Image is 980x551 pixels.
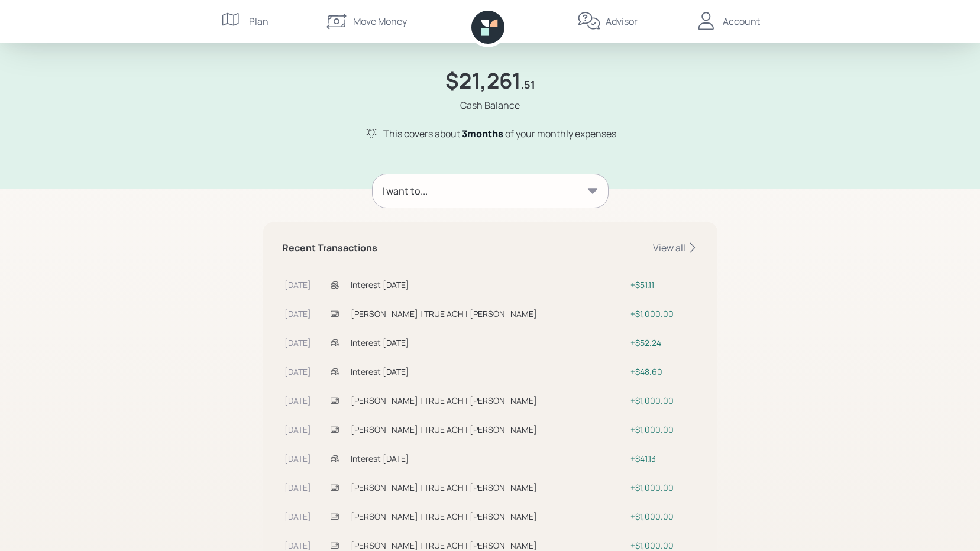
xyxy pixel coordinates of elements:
span: 3 month s [462,127,503,140]
div: $51.11 [630,278,696,291]
div: [DATE] [284,307,326,320]
div: [DATE] [284,423,326,436]
h1: $21,261 [445,68,521,93]
div: $41.13 [630,452,696,465]
div: Move Money [353,14,407,28]
div: [DATE] [284,278,326,291]
div: $1,000.00 [630,510,696,523]
div: [DATE] [284,365,326,378]
div: $52.24 [630,336,696,349]
div: This covers about of your monthly expenses [383,127,616,141]
div: Account [723,14,760,28]
div: [DATE] [284,510,326,523]
div: $1,000.00 [630,423,696,436]
h4: .51 [521,79,535,92]
div: [PERSON_NAME] | TRUE ACH | [PERSON_NAME] [351,510,626,523]
div: [DATE] [284,336,326,349]
div: $1,000.00 [630,481,696,494]
div: Advisor [606,14,638,28]
div: [DATE] [284,394,326,407]
div: Interest [DATE] [351,452,626,465]
div: [PERSON_NAME] | TRUE ACH | [PERSON_NAME] [351,394,626,407]
div: $1,000.00 [630,307,696,320]
div: I want to... [382,184,428,198]
div: [PERSON_NAME] | TRUE ACH | [PERSON_NAME] [351,307,626,320]
div: Interest [DATE] [351,365,626,378]
div: Cash Balance [460,98,520,112]
div: [DATE] [284,481,326,494]
div: [DATE] [284,452,326,465]
div: View all [653,241,698,254]
div: $48.60 [630,365,696,378]
div: [PERSON_NAME] | TRUE ACH | [PERSON_NAME] [351,423,626,436]
div: [PERSON_NAME] | TRUE ACH | [PERSON_NAME] [351,481,626,494]
div: Interest [DATE] [351,278,626,291]
div: Interest [DATE] [351,336,626,349]
div: Plan [249,14,269,28]
h5: Recent Transactions [282,242,377,254]
div: $1,000.00 [630,394,696,407]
